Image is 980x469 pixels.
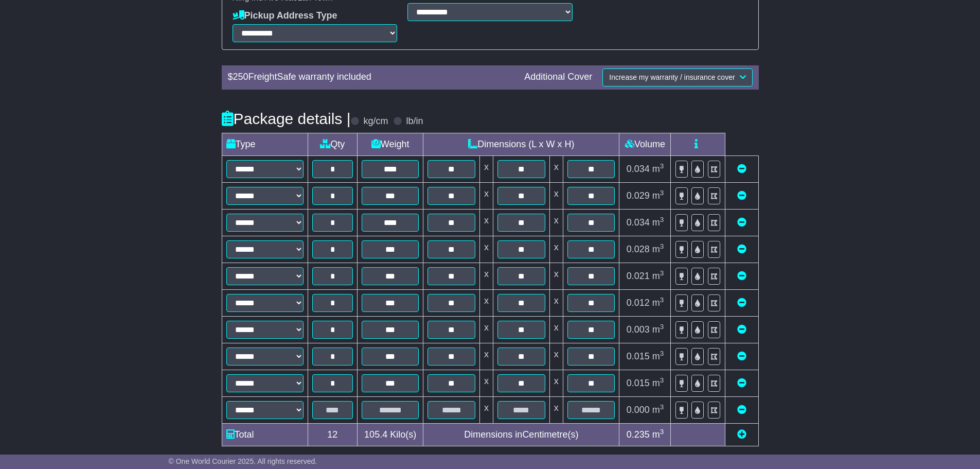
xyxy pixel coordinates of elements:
[652,378,664,388] span: m
[423,423,619,446] td: Dimensions in Centimetre(s)
[619,133,671,155] td: Volume
[406,116,423,127] label: lb/in
[660,296,664,304] sup: 3
[222,133,308,155] td: Type
[737,217,746,228] a: Remove this item
[737,405,746,415] a: Remove this item
[737,271,746,281] a: Remove this item
[652,324,664,335] span: m
[480,209,493,236] td: x
[627,429,650,440] span: 0.235
[652,405,664,415] span: m
[737,190,746,201] a: Remove this item
[652,164,664,174] span: m
[660,403,664,411] sup: 3
[480,182,493,209] td: x
[308,133,358,155] td: Qty
[737,324,746,335] a: Remove this item
[308,423,358,446] td: 12
[660,323,664,331] sup: 3
[549,343,563,370] td: x
[660,428,664,436] sup: 3
[222,423,308,446] td: Total
[549,263,563,289] td: x
[737,298,746,308] a: Remove this item
[549,209,563,236] td: x
[480,370,493,396] td: x
[627,244,650,254] span: 0.028
[480,316,493,343] td: x
[627,378,650,388] span: 0.015
[549,182,563,209] td: x
[609,73,735,81] span: Increase my warranty / insurance cover
[480,236,493,263] td: x
[358,133,423,155] td: Weight
[549,316,563,343] td: x
[480,289,493,316] td: x
[652,351,664,361] span: m
[627,271,650,281] span: 0.021
[363,116,388,127] label: kg/cm
[627,351,650,361] span: 0.015
[652,244,664,254] span: m
[364,429,387,440] span: 105.4
[223,72,520,83] div: $ FreightSafe warranty included
[423,133,619,155] td: Dimensions (L x W x H)
[652,217,664,228] span: m
[169,457,317,465] span: © One World Courier 2025. All rights reserved.
[660,216,664,223] sup: 3
[602,68,752,86] button: Increase my warranty / insurance cover
[652,298,664,308] span: m
[737,164,746,174] a: Remove this item
[627,298,650,308] span: 0.012
[233,72,248,82] span: 250
[549,236,563,263] td: x
[660,350,664,357] sup: 3
[627,217,650,228] span: 0.034
[737,429,746,440] a: Add new item
[652,429,664,440] span: m
[737,244,746,254] a: Remove this item
[660,376,664,384] sup: 3
[480,396,493,423] td: x
[480,343,493,370] td: x
[737,351,746,361] a: Remove this item
[660,162,664,170] sup: 3
[480,263,493,289] td: x
[652,271,664,281] span: m
[627,324,650,335] span: 0.003
[627,164,650,174] span: 0.034
[519,72,597,83] div: Additional Cover
[627,405,650,415] span: 0.000
[222,110,351,127] h4: Package details |
[652,190,664,201] span: m
[549,396,563,423] td: x
[549,370,563,396] td: x
[627,190,650,201] span: 0.029
[660,189,664,197] sup: 3
[358,423,423,446] td: Kilo(s)
[549,289,563,316] td: x
[737,378,746,388] a: Remove this item
[480,155,493,182] td: x
[660,242,664,250] sup: 3
[233,10,337,22] label: Pickup Address Type
[549,155,563,182] td: x
[660,269,664,277] sup: 3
